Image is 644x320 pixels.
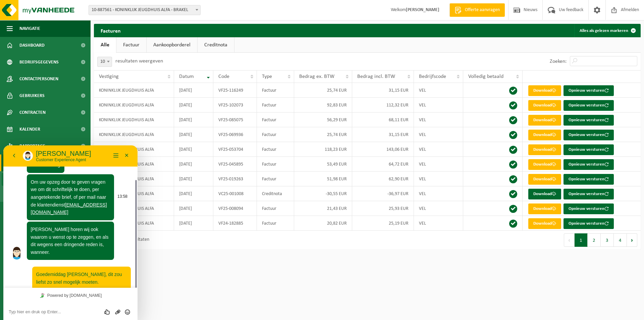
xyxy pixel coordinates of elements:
[257,172,294,186] td: Factuur
[116,37,146,53] a: Factuur
[294,201,353,216] td: 21,43 EUR
[257,127,294,142] td: Factuur
[257,201,294,216] td: Factuur
[528,85,561,96] a: Download
[174,112,213,127] td: [DATE]
[352,157,414,172] td: 64,72 EUR
[257,216,294,231] td: Factuur
[213,157,257,172] td: VF25-045895
[563,100,614,111] button: Opnieuw versturen
[563,159,614,170] button: Opnieuw versturen
[257,142,294,157] td: Factuur
[528,115,561,126] a: Download
[406,7,439,12] strong: [PERSON_NAME]
[563,203,614,214] button: Opnieuw versturen
[213,216,257,231] td: VF24-182885
[262,74,272,79] span: Type
[94,83,174,98] td: KONINKLIJK JEUGDHUIS ALFA
[563,174,614,185] button: Opnieuw versturen
[174,157,213,172] td: [DATE]
[563,130,614,140] button: Opnieuw versturen
[352,216,414,231] td: 25,19 EUR
[352,172,414,186] td: 62,90 EUR
[563,189,614,199] button: Opnieuw versturen
[19,71,58,87] span: Contactpersonen
[37,148,41,152] img: Tawky_16x16.svg
[94,37,116,53] a: Alle
[174,142,213,157] td: [DATE]
[414,157,464,172] td: VEL
[94,142,174,157] td: KONINKLIJK JEUGDHUIS ALFA
[115,58,163,64] label: resultaten weergeven
[528,100,561,111] a: Download
[213,142,257,157] td: VF25-053704
[97,57,112,67] span: 10
[99,163,110,170] div: Beoordeel deze chat
[463,7,501,13] span: Offerte aanvragen
[294,112,353,127] td: 56,29 EUR
[614,233,627,247] button: 4
[213,98,257,112] td: VF25-102073
[414,83,464,98] td: VEL
[174,127,213,142] td: [DATE]
[94,112,174,127] td: KONINKLIJK JEUGDHUIS ALFA
[528,130,561,140] a: Download
[89,5,201,15] span: 10-887561 - KONINKLIJK JEUGDHUIS ALFA - BRAKEL
[213,127,257,142] td: VF25-069936
[414,172,464,186] td: VEL
[98,57,112,66] span: 10
[257,83,294,98] td: Factuur
[213,172,257,186] td: VF25-019263
[414,216,464,231] td: VEL
[352,127,414,142] td: 31,15 EUR
[257,157,294,172] td: Factuur
[89,5,200,15] span: 10-887561 - KONINKLIJK JEUGDHUIS ALFA - BRAKEL
[294,98,353,112] td: 92,83 EUR
[174,98,213,112] td: [DATE]
[3,145,138,320] iframe: chat widget
[19,54,59,71] span: Bedrijfsgegevens
[294,157,353,172] td: 53,49 EUR
[574,24,640,37] button: Alles als gelezen markeren
[19,104,46,121] span: Contracten
[352,112,414,127] td: 68,11 EUR
[414,142,464,157] td: VEL
[575,233,588,247] button: 1
[563,115,614,126] button: Opnieuw versturen
[294,83,353,98] td: 25,74 EUR
[414,112,464,127] td: VEL
[299,74,334,79] span: Bedrag ex. BTW
[19,20,40,37] span: Navigatie
[419,74,446,79] span: Bedrijfscode
[528,203,561,214] a: Download
[563,218,614,229] button: Opnieuw versturen
[94,127,174,142] td: KONINKLIJK JEUGDHUIS ALFA
[528,174,561,185] a: Download
[257,186,294,201] td: Creditnota
[528,144,561,155] a: Download
[213,186,257,201] td: VC25-001008
[174,201,213,216] td: [DATE]
[213,201,257,216] td: VF25-008094
[94,24,127,37] h2: Facturen
[19,121,40,138] span: Kalender
[449,3,505,17] a: Offerte aanvragen
[294,216,353,231] td: 20,82 EUR
[588,233,601,247] button: 2
[563,144,614,155] button: Opnieuw versturen
[99,74,119,79] span: Vestiging
[174,186,213,201] td: [DATE]
[2,173,89,186] a: Facturen
[257,98,294,112] td: Factuur
[218,74,229,79] span: Code
[357,74,395,79] span: Bedrag incl. BTW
